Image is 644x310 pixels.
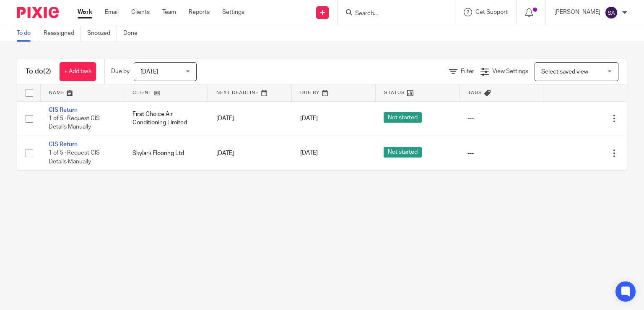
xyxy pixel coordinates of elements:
[49,142,78,147] a: CIS Return
[492,68,528,74] span: View Settings
[554,8,600,16] p: [PERSON_NAME]
[384,147,422,158] span: Not started
[300,150,318,156] span: [DATE]
[49,107,78,113] a: CIS Return
[140,69,158,75] span: [DATE]
[189,8,210,16] a: Reports
[475,9,508,15] span: Get Support
[162,8,176,16] a: Team
[78,8,92,16] a: Work
[17,25,37,42] a: To do
[605,6,618,19] img: svg%3E
[384,112,422,123] span: Not started
[105,8,119,16] a: Email
[111,67,130,76] p: Due by
[467,149,535,158] div: ---
[208,136,292,170] td: [DATE]
[131,8,150,16] a: Clients
[44,25,81,42] a: Reassigned
[124,136,208,170] td: Skylark Flooring Ltd
[49,116,100,130] span: 1 of 5 · Request CIS Details Manually
[26,67,51,76] h1: To do
[124,101,208,136] td: First Choice Air Conditioning Limited
[208,101,292,136] td: [DATE]
[49,150,100,165] span: 1 of 5 · Request CIS Details Manually
[541,69,588,75] span: Select saved view
[354,10,430,18] input: Search
[222,8,244,16] a: Settings
[468,90,482,95] span: Tags
[17,7,59,18] img: Pixie
[60,62,96,81] a: + Add task
[123,25,144,42] a: Done
[43,68,51,75] span: (2)
[467,114,535,123] div: ---
[300,116,318,121] span: [DATE]
[461,68,474,74] span: Filter
[87,25,117,42] a: Snoozed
